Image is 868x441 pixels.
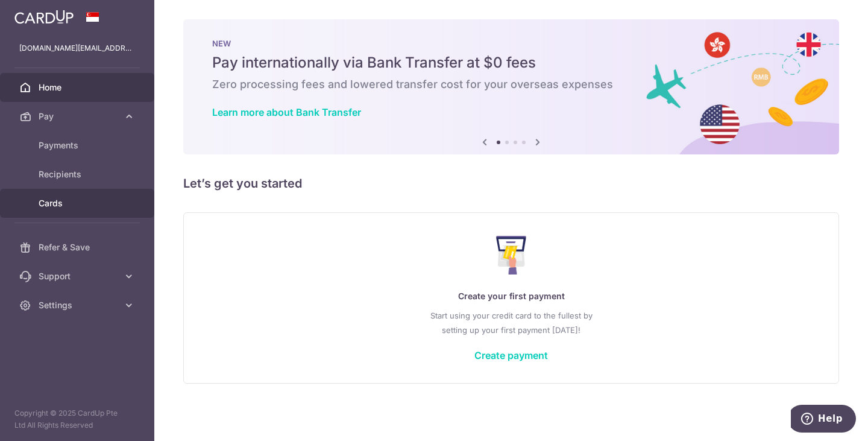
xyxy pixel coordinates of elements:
[39,299,118,311] span: Settings
[183,19,839,154] img: Bank transfer banner
[496,236,527,274] img: Make Payment
[39,241,118,253] span: Refer & Save
[39,110,118,122] span: Pay
[19,42,135,54] p: [DOMAIN_NAME][EMAIL_ADDRESS][DOMAIN_NAME]
[212,53,810,72] h5: Pay internationally via Bank Transfer at $0 fees
[39,168,118,180] span: Recipients
[39,81,118,94] span: Home
[791,405,856,435] iframe: Opens a widget where you can find more information
[474,349,548,361] a: Create payment
[183,174,839,193] h5: Let’s get you started
[39,197,118,209] span: Cards
[212,77,810,92] h6: Zero processing fees and lowered transfer cost for your overseas expenses
[212,106,361,118] a: Learn more about Bank Transfer
[212,39,810,48] p: NEW
[39,139,118,151] span: Payments
[39,270,118,282] span: Support
[14,10,74,24] img: CardUp
[208,289,814,303] p: Create your first payment
[208,308,814,337] p: Start using your credit card to the fullest by setting up your first payment [DATE]!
